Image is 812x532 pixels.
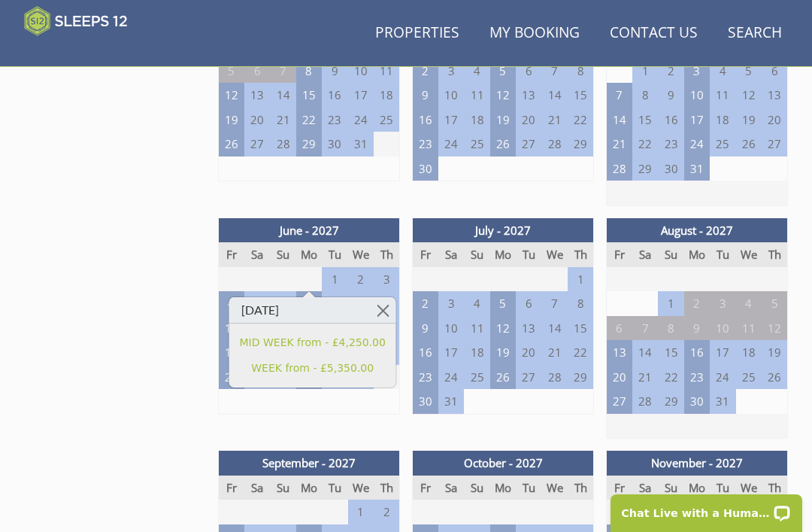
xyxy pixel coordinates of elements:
th: Th [568,476,593,500]
td: 2 [684,291,710,316]
td: 11 [464,316,489,341]
td: 30 [684,389,710,414]
td: 23 [658,132,683,157]
td: 31 [684,157,710,181]
td: 23 [322,108,347,132]
th: We [542,242,568,267]
td: 10 [684,83,710,108]
td: 7 [296,291,322,316]
iframe: Customer reviews powered by Trustpilot [17,45,174,58]
td: 25 [464,365,489,390]
th: Mo [490,242,516,267]
th: We [542,476,568,500]
td: 3 [438,59,464,84]
th: We [736,242,762,267]
td: 7 [542,291,568,316]
td: 17 [710,340,735,365]
td: 5 [244,291,270,316]
td: 4 [736,291,762,316]
td: 20 [244,108,270,132]
td: 2 [413,291,438,316]
td: 4 [464,291,489,316]
td: 22 [296,108,322,132]
td: 13 [516,316,541,341]
th: Sa [438,242,464,267]
a: Contact Us [604,17,704,50]
td: 27 [607,389,632,414]
td: 23 [413,132,438,157]
th: Su [658,242,683,267]
td: 25 [374,108,399,132]
td: 20 [516,340,541,365]
td: 20 [762,108,787,132]
th: Fr [219,242,244,267]
td: 9 [348,291,374,316]
td: 2 [374,500,399,524]
td: 13 [762,83,787,108]
td: 6 [607,316,632,341]
td: 22 [658,365,683,390]
th: Tu [322,242,347,267]
td: 3 [710,291,735,316]
td: 12 [490,316,516,341]
th: October - 2027 [413,451,594,476]
th: Th [568,242,593,267]
td: 11 [736,316,762,341]
td: 25 [736,365,762,390]
td: 28 [270,132,295,157]
td: 21 [632,365,658,390]
td: 2 [658,59,683,84]
td: 14 [270,83,295,108]
td: 9 [413,83,438,108]
td: 13 [516,83,541,108]
td: 9 [413,316,438,341]
td: 15 [568,316,593,341]
th: Mo [296,242,322,267]
td: 18 [464,340,489,365]
td: 6 [516,59,541,84]
td: 29 [568,132,593,157]
td: 21 [270,108,295,132]
td: 19 [736,108,762,132]
td: 6 [244,59,270,84]
th: Su [658,476,683,500]
td: 29 [632,157,658,181]
td: 1 [322,267,347,292]
td: 26 [490,365,516,390]
td: 10 [710,316,735,341]
td: 27 [516,365,541,390]
td: 7 [542,59,568,84]
td: 10 [438,316,464,341]
td: 28 [607,157,632,181]
td: 3 [438,291,464,316]
th: Tu [710,242,735,267]
td: 13 [607,340,632,365]
td: 8 [658,316,683,341]
td: 19 [219,108,244,132]
td: 4 [710,59,735,84]
a: MID WEEK from - £4,250.00 [240,335,386,351]
td: 24 [438,365,464,390]
td: 25 [464,132,489,157]
td: 31 [348,132,374,157]
th: Th [762,476,787,500]
td: 6 [270,291,295,316]
th: September - 2027 [219,451,400,476]
td: 9 [684,316,710,341]
td: 19 [490,340,516,365]
th: Tu [710,476,735,500]
th: Sa [244,476,270,500]
td: 1 [658,291,683,316]
th: June - 2027 [219,218,400,243]
td: 15 [296,83,322,108]
th: July - 2027 [413,218,594,243]
td: 10 [374,291,399,316]
th: Sa [438,476,464,500]
td: 3 [374,267,399,292]
th: Tu [322,476,347,500]
th: Su [464,242,489,267]
td: 1 [568,267,593,292]
td: 11 [374,59,399,84]
td: 4 [464,59,489,84]
th: Th [374,476,399,500]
